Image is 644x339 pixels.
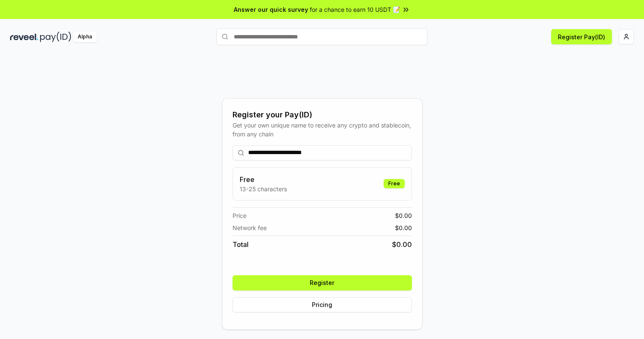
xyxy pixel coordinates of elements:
[551,29,612,44] button: Register Pay(ID)
[233,239,249,250] span: Total
[233,275,412,290] button: Register
[73,32,97,42] div: Alpha
[233,121,412,138] div: Get your own unique name to receive any crypto and stablecoin, from any chain
[310,5,400,14] span: for a chance to earn 10 USDT 📝
[233,109,412,121] div: Register your Pay(ID)
[240,174,287,184] h3: Free
[395,211,412,220] span: $ 0.00
[40,32,71,42] img: pay_id
[10,32,38,42] img: reveel_dark
[233,211,246,220] span: Price
[392,239,412,250] span: $ 0.00
[395,223,412,232] span: $ 0.00
[384,179,405,188] div: Free
[233,223,267,232] span: Network fee
[234,5,308,14] span: Answer our quick survey
[240,184,287,193] p: 13-25 characters
[233,297,412,312] button: Pricing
